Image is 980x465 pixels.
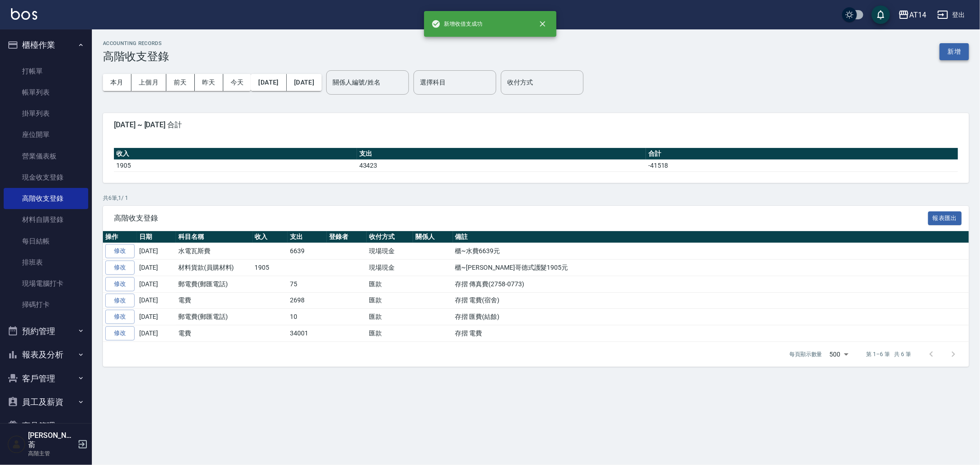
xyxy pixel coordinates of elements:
img: Person [7,435,26,454]
button: 櫃檯作業 [4,33,88,57]
button: [DATE] [287,74,322,91]
button: 新增 [940,43,969,60]
td: 75 [288,276,327,292]
td: 存摺 電費(宿舍) [453,292,969,309]
p: 共 6 筆, 1 / 1 [103,194,969,202]
th: 日期 [137,231,176,243]
h2: ACCOUNTING RECORDS [103,40,169,46]
td: 現場現金 [367,260,413,276]
th: 登錄者 [327,231,367,243]
td: 電費 [176,325,253,342]
a: 新增 [940,47,969,56]
td: 匯款 [367,325,413,342]
td: [DATE] [137,276,176,292]
td: [DATE] [137,243,176,260]
td: 43423 [357,159,646,171]
td: 34001 [288,325,327,342]
h5: [PERSON_NAME]萮 [28,431,75,449]
td: 匯款 [367,309,413,325]
button: close [532,14,553,34]
button: 預約管理 [4,319,88,343]
button: 登出 [934,6,969,23]
button: 昨天 [195,74,223,91]
td: [DATE] [137,260,176,276]
button: 報表及分析 [4,343,88,367]
td: [DATE] [137,292,176,309]
h3: 高階收支登錄 [103,50,169,63]
td: 電費 [176,292,253,309]
th: 支出 [288,231,327,243]
th: 關係人 [413,231,453,243]
span: [DATE] ~ [DATE] 合計 [114,120,958,130]
td: 現場現金 [367,243,413,260]
a: 報表匯出 [928,213,962,222]
th: 收入 [253,231,288,243]
span: 新增收借支成功 [431,19,483,28]
td: 櫃~[PERSON_NAME]哥德式護髮1905元 [453,260,969,276]
p: 高階主管 [28,449,75,458]
button: 員工及薪資 [4,390,88,414]
button: AT14 [895,6,930,24]
a: 打帳單 [4,61,88,82]
a: 掛單列表 [4,103,88,124]
td: 櫃~水費6639元 [453,243,969,260]
span: 高階收支登錄 [114,214,928,223]
a: 座位開單 [4,124,88,145]
td: 存摺 傳真費(2758-0773) [453,276,969,292]
td: 匯款 [367,276,413,292]
td: 2698 [288,292,327,309]
th: 收付方式 [367,231,413,243]
a: 現金收支登錄 [4,167,88,188]
td: 郵電費(郵匯電話) [176,309,253,325]
img: Logo [11,8,37,20]
th: 操作 [103,231,137,243]
td: -41518 [646,159,958,171]
a: 高階收支登錄 [4,188,88,209]
td: [DATE] [137,309,176,325]
button: 前天 [166,74,195,91]
td: 存摺 匯費(結餘) [453,309,969,325]
td: 存摺 電費 [453,325,969,342]
th: 科目名稱 [176,231,253,243]
p: 每頁顯示數量 [789,350,822,358]
p: 第 1–6 筆 共 6 筆 [867,350,911,358]
button: 上個月 [131,74,166,91]
button: 報表匯出 [928,211,962,226]
td: 10 [288,309,327,325]
td: 匯款 [367,292,413,309]
td: [DATE] [137,325,176,342]
a: 修改 [105,277,135,291]
button: [DATE] [251,74,286,91]
td: 水電瓦斯費 [176,243,253,260]
td: 郵電費(郵匯電話) [176,276,253,292]
button: 商品管理 [4,414,88,438]
a: 掃碼打卡 [4,294,88,315]
a: 現場電腦打卡 [4,273,88,294]
a: 修改 [105,326,135,340]
a: 營業儀表板 [4,146,88,167]
a: 每日結帳 [4,231,88,252]
th: 備註 [453,231,969,243]
button: 今天 [223,74,251,91]
a: 修改 [105,261,135,275]
td: 6639 [288,243,327,260]
th: 支出 [357,148,646,160]
td: 1905 [253,260,288,276]
button: 本月 [103,74,131,91]
a: 修改 [105,244,135,258]
div: 500 [826,342,852,367]
a: 排班表 [4,252,88,273]
div: AT14 [909,9,926,21]
button: save [872,6,890,24]
td: 材料貨款(員購材料) [176,260,253,276]
a: 修改 [105,310,135,324]
a: 材料自購登錄 [4,209,88,230]
button: 客戶管理 [4,367,88,391]
th: 合計 [646,148,958,160]
a: 帳單列表 [4,82,88,103]
td: 1905 [114,159,357,171]
th: 收入 [114,148,357,160]
a: 修改 [105,294,135,308]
